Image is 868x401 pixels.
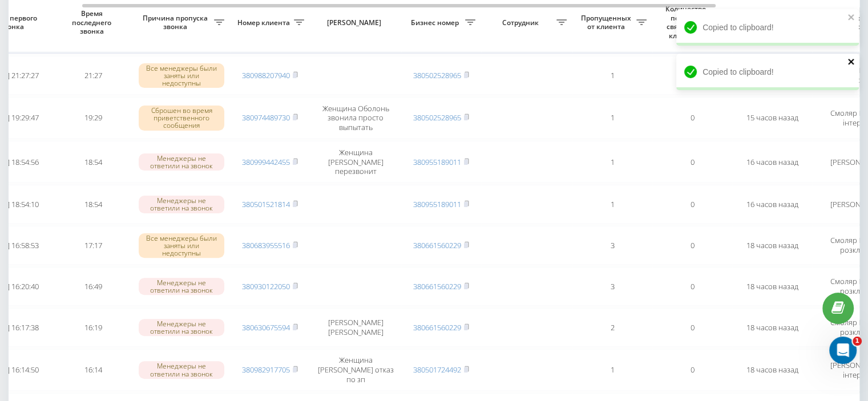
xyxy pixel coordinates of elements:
[652,308,732,347] td: 0
[242,281,290,291] a: 380930122050
[732,226,812,265] td: 18 часов назад
[320,18,391,27] span: [PERSON_NAME]
[572,56,652,95] td: 1
[413,70,461,80] a: 380502528965
[242,322,290,333] a: 380630675594
[652,97,732,139] td: 0
[53,97,133,139] td: 19:29
[572,226,652,265] td: 3
[413,322,461,333] a: 380661560229
[242,70,290,80] a: 380988207940
[407,18,465,27] span: Бизнес номер
[413,157,461,167] a: 380955189011
[310,97,401,139] td: Женщина Оболонь звонила просто выпытать
[53,56,133,95] td: 21:27
[652,56,732,95] td: 0
[310,141,401,183] td: Женщина [PERSON_NAME] перезвонит
[853,337,862,346] span: 1
[658,5,716,40] span: Количество попыток связаться с клиентом
[242,157,290,167] a: 380999442455
[487,18,556,27] span: Сотрудник
[572,349,652,391] td: 1
[847,13,855,23] button: close
[847,57,855,68] button: close
[676,9,859,46] div: Copied to clipboard!
[572,97,652,139] td: 1
[732,308,812,347] td: 18 часов назад
[413,112,461,123] a: 380502528965
[652,267,732,306] td: 0
[53,308,133,347] td: 16:19
[242,199,290,209] a: 380501521814
[572,141,652,183] td: 1
[652,226,732,265] td: 0
[53,349,133,391] td: 16:14
[310,349,401,391] td: Женщина [PERSON_NAME] отказ по зп
[139,361,224,378] div: Менеджеры не ответили на звонок
[413,199,461,209] a: 380955189011
[413,364,461,375] a: 380501724492
[572,185,652,224] td: 1
[732,141,812,183] td: 16 часов назад
[652,349,732,391] td: 0
[242,240,290,250] a: 380683955516
[236,18,294,27] span: Номер клиента
[62,9,124,36] span: Время последнего звонка
[572,308,652,347] td: 2
[139,278,224,295] div: Менеджеры не ответили на звонок
[53,267,133,306] td: 16:49
[139,196,224,213] div: Менеджеры не ответили на звонок
[413,281,461,291] a: 380661560229
[413,240,461,250] a: 380661560229
[732,349,812,391] td: 18 часов назад
[139,106,224,131] div: Сброшен во время приветственного сообщения
[139,233,224,258] div: Все менеджеры были заняты или недоступны
[53,226,133,265] td: 17:17
[139,14,214,31] span: Причина пропуска звонка
[578,14,636,31] span: Пропущенных от клиента
[732,185,812,224] td: 16 часов назад
[652,185,732,224] td: 0
[676,54,859,90] div: Copied to clipboard!
[652,141,732,183] td: 0
[139,319,224,336] div: Менеджеры не ответили на звонок
[572,267,652,306] td: 3
[53,141,133,183] td: 18:54
[310,308,401,347] td: [PERSON_NAME] [PERSON_NAME]
[242,112,290,123] a: 380974489730
[829,337,857,364] iframe: Intercom live chat
[732,97,812,139] td: 15 часов назад
[139,63,224,88] div: Все менеджеры были заняты или недоступны
[53,185,133,224] td: 18:54
[242,364,290,375] a: 380982917705
[732,267,812,306] td: 18 часов назад
[139,153,224,171] div: Менеджеры не ответили на звонок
